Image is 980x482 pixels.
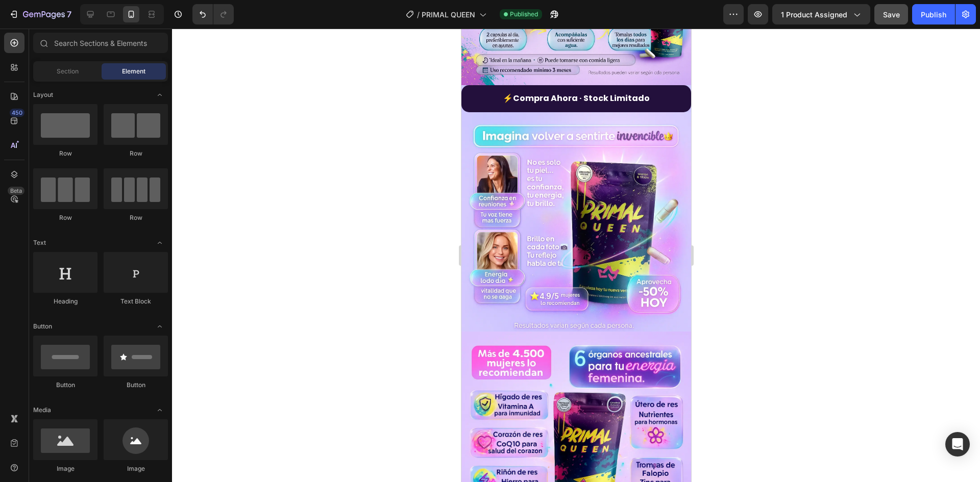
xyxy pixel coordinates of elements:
[874,4,908,24] button: Save
[33,297,97,306] div: Heading
[33,380,97,390] div: Button
[33,213,97,222] div: Row
[104,213,168,222] div: Row
[4,4,76,24] button: 7
[10,109,24,117] div: 450
[57,67,79,76] span: Section
[122,67,145,76] span: Element
[152,318,168,335] span: Toggle open
[104,149,168,158] div: Row
[461,29,691,482] iframe: Design area
[192,4,234,24] div: Undo/Redo
[152,402,168,418] span: Toggle open
[921,9,946,20] div: Publish
[912,4,955,24] button: Publish
[33,238,46,247] span: Text
[781,9,847,20] span: 1 product assigned
[104,464,168,473] div: Image
[104,297,168,306] div: Text Block
[510,10,538,19] span: Published
[152,87,168,103] span: Toggle open
[104,380,168,390] div: Button
[67,8,71,20] p: 7
[33,322,52,331] span: Button
[417,9,420,20] span: /
[772,4,870,24] button: 1 product assigned
[33,33,168,53] input: Search Sections & Elements
[33,149,97,158] div: Row
[33,90,53,99] span: Layout
[8,187,24,195] div: Beta
[152,235,168,251] span: Toggle open
[33,405,51,415] span: Media
[33,464,97,473] div: Image
[422,9,475,20] span: PRIMAL QUEEN
[883,10,900,19] span: Save
[945,432,970,456] div: Open Intercom Messenger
